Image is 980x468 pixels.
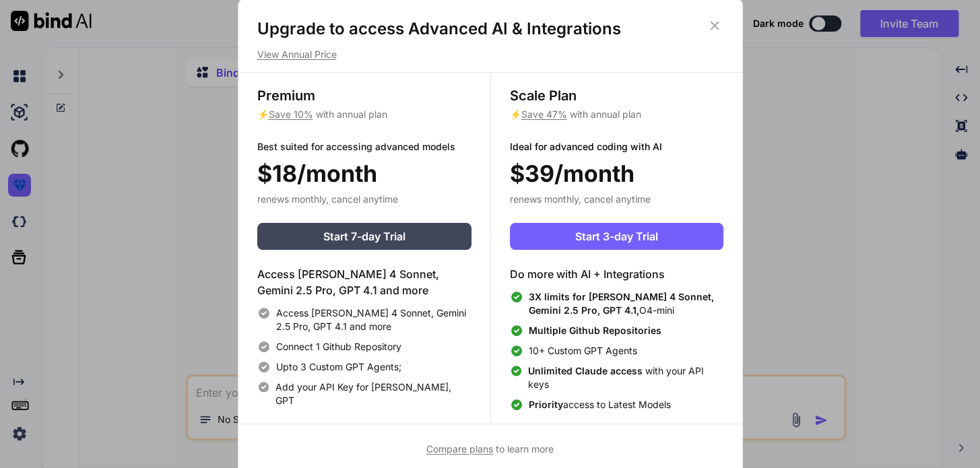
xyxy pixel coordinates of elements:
span: 10+ Custom GPT Agents [529,344,637,358]
h3: Premium [257,86,471,105]
span: Priority [529,399,563,410]
span: Upto 3 Custom GPT Agents; [276,360,401,374]
p: Ideal for advanced coding with AI [510,140,723,154]
p: View Annual Price [257,48,723,61]
span: renews monthly, cancel anytime [510,193,651,205]
h1: Upgrade to access Advanced AI & Integrations [257,18,723,40]
h3: Scale Plan [510,86,723,105]
p: ⚡ with annual plan [510,108,723,121]
p: Best suited for accessing advanced models [257,140,471,154]
span: O4-mini [529,290,723,317]
span: Save 47% [521,108,567,120]
span: $18/month [257,156,377,191]
p: ⚡ with annual plan [257,108,471,121]
span: renews monthly, cancel anytime [257,193,398,205]
span: to learn more [426,443,554,455]
span: Start 7-day Trial [323,228,405,244]
span: Add your API Key for [PERSON_NAME], GPT [275,380,471,407]
span: Start 3-day Trial [575,228,658,244]
span: $39/month [510,156,634,191]
span: Compare plans [426,443,493,455]
h4: Access [PERSON_NAME] 4 Sonnet, Gemini 2.5 Pro, GPT 4.1 and more [257,266,471,298]
button: Start 3-day Trial [510,223,723,250]
span: Access [PERSON_NAME] 4 Sonnet, Gemini 2.5 Pro, GPT 4.1 and more [276,306,471,333]
span: Connect 1 Github Repository [276,340,401,354]
button: Start 7-day Trial [257,223,471,250]
h4: Do more with AI + Integrations [510,266,723,282]
span: Save 10% [269,108,313,120]
span: Multiple Github Repositories [529,325,661,336]
span: with your API keys [528,364,723,391]
span: 3X limits for [PERSON_NAME] 4 Sonnet, Gemini 2.5 Pro, GPT 4.1, [529,291,714,316]
span: access to Latest Models [529,398,671,411]
span: Unlimited Claude access [528,365,645,376]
